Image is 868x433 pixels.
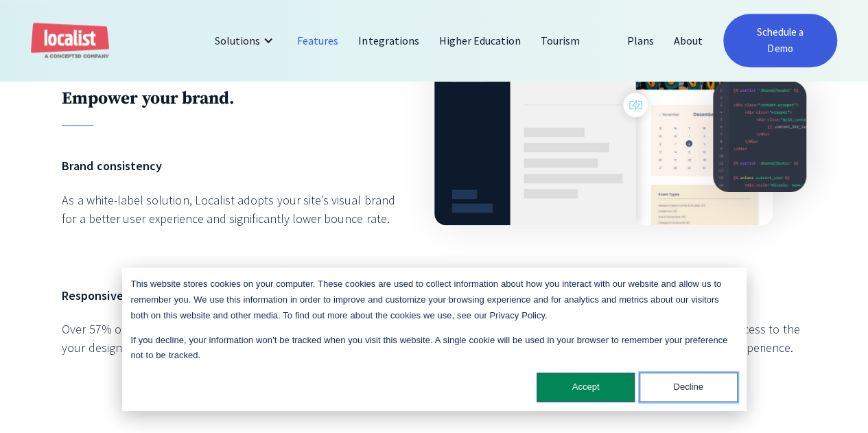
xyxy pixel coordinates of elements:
div: Solutions [204,24,288,57]
button: Decline [640,373,738,402]
h2: Empower your brand. [62,88,403,109]
a: Higher Education [430,24,532,57]
div: As a white-label solution, Localist adopts your site’s visual brand for a better user experience ... [62,191,403,228]
a: Integrations [349,24,429,57]
button: Accept [537,373,635,402]
div: Over 57% of all web traffic is from mobile; Localist ensures that your design is consistent acros... [62,320,403,357]
a: Features [288,24,349,57]
a: Schedule a Demo [723,14,837,67]
h6: Responsive design [62,286,403,305]
div: Cookie banner [122,268,747,411]
a: Tourism [531,24,590,57]
p: If you decline, your information won’t be tracked when you visit this website. A single cookie wi... [131,333,738,364]
a: home [31,23,109,59]
a: Plans [617,24,664,57]
p: This website stores cookies on your computer. These cookies are used to collect information about... [131,277,738,323]
a: About [664,24,713,57]
h6: Brand consistency [62,156,403,175]
div: Solutions [215,32,260,49]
